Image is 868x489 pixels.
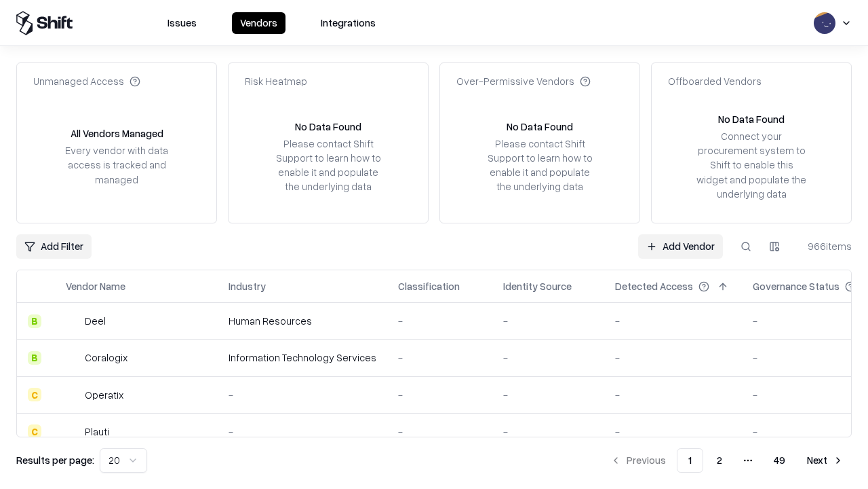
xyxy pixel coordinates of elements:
[85,388,123,402] div: Operatix
[615,350,731,365] div: -
[753,279,840,293] div: Governance Status
[71,126,163,141] div: All Vendors Managed
[245,74,307,88] div: Risk Heatmap
[232,12,285,34] button: Vendors
[668,74,762,88] div: Offboarded Vendors
[615,279,693,293] div: Detected Access
[60,143,173,186] div: Every vendor with data access is tracked and managed
[677,448,703,473] button: 1
[28,351,41,365] div: B
[706,448,733,473] button: 2
[615,314,731,328] div: -
[398,279,460,293] div: Classification
[229,350,376,365] div: Information Technology Services
[66,279,125,293] div: Vendor Name
[718,112,785,126] div: No Data Found
[398,424,481,439] div: -
[503,388,593,402] div: -
[229,424,376,439] div: -
[295,120,361,134] div: No Data Found
[66,424,79,438] img: Plauti
[85,350,127,365] div: Coralogix
[615,388,731,402] div: -
[272,137,384,194] div: Please contact Shift Support to learn how to enable it and populate the underlying data
[66,351,79,365] img: Coralogix
[763,448,796,473] button: 49
[229,279,266,293] div: Industry
[28,314,41,328] div: B
[398,350,481,365] div: -
[16,234,92,259] button: Add Filter
[503,424,593,439] div: -
[456,74,591,88] div: Over-Permissive Vendors
[66,388,79,401] img: Operatix
[28,424,41,438] div: C
[797,239,852,253] div: 966 items
[503,279,572,293] div: Identity Source
[229,388,376,402] div: -
[66,314,79,328] img: Deel
[638,234,723,259] a: Add Vendor
[85,314,106,328] div: Deel
[799,448,852,473] button: Next
[16,453,94,467] p: Results per page:
[313,12,384,34] button: Integrations
[229,314,376,328] div: Human Resources
[602,448,852,473] nav: pagination
[484,137,596,194] div: Please contact Shift Support to learn how to enable it and populate the underlying data
[28,388,41,401] div: C
[159,12,205,34] button: Issues
[695,129,808,201] div: Connect your procurement system to Shift to enable this widget and populate the underlying data
[85,424,109,439] div: Plauti
[615,424,731,439] div: -
[503,314,593,328] div: -
[398,388,481,402] div: -
[507,120,573,134] div: No Data Found
[33,74,140,88] div: Unmanaged Access
[503,350,593,365] div: -
[398,314,481,328] div: -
